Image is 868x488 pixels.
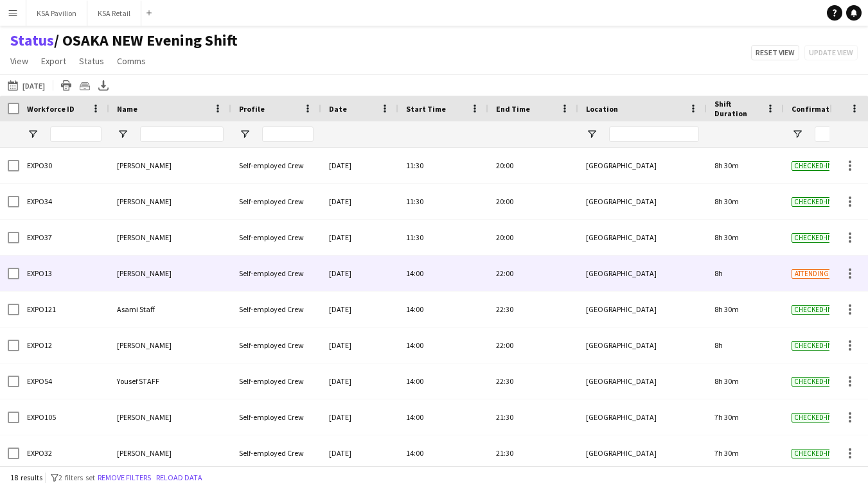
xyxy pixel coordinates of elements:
div: [GEOGRAPHIC_DATA] [578,148,707,183]
div: 22:30 [488,363,578,399]
div: Self-employed Crew [231,184,321,219]
div: [GEOGRAPHIC_DATA] [578,363,707,399]
div: 8h 30m [707,363,784,399]
span: Checked-in [792,449,835,458]
button: Open Filter Menu [117,128,128,140]
div: 14:00 [398,435,488,471]
span: Checked-in [792,161,835,171]
div: 8h 30m [707,220,784,255]
input: Name Filter Input [140,126,224,142]
span: Checked-in [792,197,835,207]
div: 11:30 [398,184,488,219]
span: Comms [117,55,146,67]
div: 22:30 [488,292,578,327]
div: EXPO13 [19,256,109,291]
div: 14:00 [398,327,488,363]
span: [PERSON_NAME] [117,268,172,278]
div: [DATE] [321,327,398,363]
span: Confirmation Status [792,104,867,114]
div: EXPO34 [19,184,109,219]
div: 11:30 [398,220,488,255]
div: 22:00 [488,256,578,291]
span: Checked-in [792,305,835,315]
div: Self-employed Crew [231,363,321,399]
span: Checked-in [792,413,835,423]
span: Workforce ID [27,104,75,114]
a: Export [36,53,71,69]
button: KSA Retail [87,1,141,26]
input: Profile Filter Input [262,126,314,142]
div: Self-employed Crew [231,327,321,363]
button: Open Filter Menu [239,128,251,140]
span: Attending [792,269,831,279]
app-action-btn: Export XLSX [96,78,111,93]
div: 8h 30m [707,184,784,219]
span: Checked-in [792,377,835,387]
span: Export [41,55,66,67]
span: OSAKA NEW Evening Shift [54,31,238,50]
span: Asami Staff [117,304,155,314]
span: [PERSON_NAME] [117,340,172,350]
div: [DATE] [321,435,398,471]
button: KSA Pavilion [26,1,87,26]
span: [PERSON_NAME] [117,232,172,242]
div: 14:00 [398,292,488,327]
button: Remove filters [95,471,154,485]
div: [DATE] [321,184,398,219]
span: End Time [496,104,530,114]
div: [DATE] [321,292,398,327]
div: [DATE] [321,220,398,255]
span: 2 filters set [58,473,95,482]
span: [PERSON_NAME] [117,448,172,458]
a: Status [74,53,109,69]
div: Self-employed Crew [231,256,321,291]
a: View [5,53,33,69]
div: 8h [707,327,784,363]
span: [PERSON_NAME] [117,412,172,422]
span: [PERSON_NAME] [117,161,172,170]
div: Self-employed Crew [231,220,321,255]
div: [DATE] [321,399,398,435]
div: EXPO54 [19,363,109,399]
div: EXPO37 [19,220,109,255]
span: Yousef STAFF [117,376,159,386]
a: Status [10,31,54,50]
span: Checked-in [792,341,835,351]
div: 8h [707,256,784,291]
span: Name [117,104,137,114]
div: [GEOGRAPHIC_DATA] [578,435,707,471]
span: Start Time [406,104,446,114]
div: 20:00 [488,148,578,183]
div: 11:30 [398,148,488,183]
div: EXPO32 [19,435,109,471]
div: Self-employed Crew [231,148,321,183]
span: View [10,55,28,67]
input: Workforce ID Filter Input [50,126,102,142]
span: Profile [239,104,265,114]
button: Open Filter Menu [586,128,598,140]
div: [DATE] [321,148,398,183]
button: Open Filter Menu [792,128,803,140]
button: Reset view [751,45,799,60]
div: EXPO105 [19,399,109,435]
div: 7h 30m [707,435,784,471]
div: [DATE] [321,363,398,399]
input: Location Filter Input [609,126,699,142]
div: [DATE] [321,256,398,291]
div: 14:00 [398,399,488,435]
div: EXPO12 [19,327,109,363]
div: Self-employed Crew [231,292,321,327]
div: [GEOGRAPHIC_DATA] [578,220,707,255]
div: 22:00 [488,327,578,363]
div: EXPO30 [19,148,109,183]
div: Self-employed Crew [231,435,321,471]
div: [GEOGRAPHIC_DATA] [578,256,707,291]
span: Date [329,104,347,114]
span: Checked-in [792,233,835,243]
div: 8h 30m [707,148,784,183]
span: Shift Duration [714,99,761,118]
div: 14:00 [398,256,488,291]
a: Comms [112,53,151,69]
div: [GEOGRAPHIC_DATA] [578,184,707,219]
div: Self-employed Crew [231,399,321,435]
